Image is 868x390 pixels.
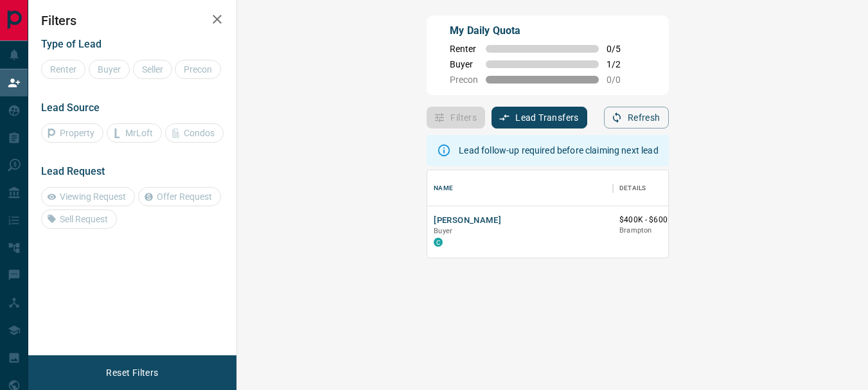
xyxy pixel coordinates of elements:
[607,59,635,69] span: 1 / 2
[450,59,478,69] span: Buyer
[450,44,478,54] span: Renter
[434,170,453,206] div: Name
[607,44,635,54] span: 0 / 5
[434,238,443,247] div: condos.ca
[450,23,635,39] p: My Daily Quota
[604,107,669,129] button: Refresh
[434,227,452,235] span: Buyer
[41,38,102,50] span: Type of Lead
[619,170,646,206] div: Details
[434,215,501,227] button: [PERSON_NAME]
[450,75,478,85] span: Precon
[41,102,100,114] span: Lead Source
[459,139,658,162] div: Lead follow-up required before claiming next lead
[41,165,105,177] span: Lead Request
[427,170,613,206] div: Name
[607,75,635,85] span: 0 / 0
[41,13,224,28] h2: Filters
[619,215,723,226] p: $400K - $600K
[98,362,166,384] button: Reset Filters
[619,226,723,236] p: Brampton
[492,107,587,129] button: Lead Transfers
